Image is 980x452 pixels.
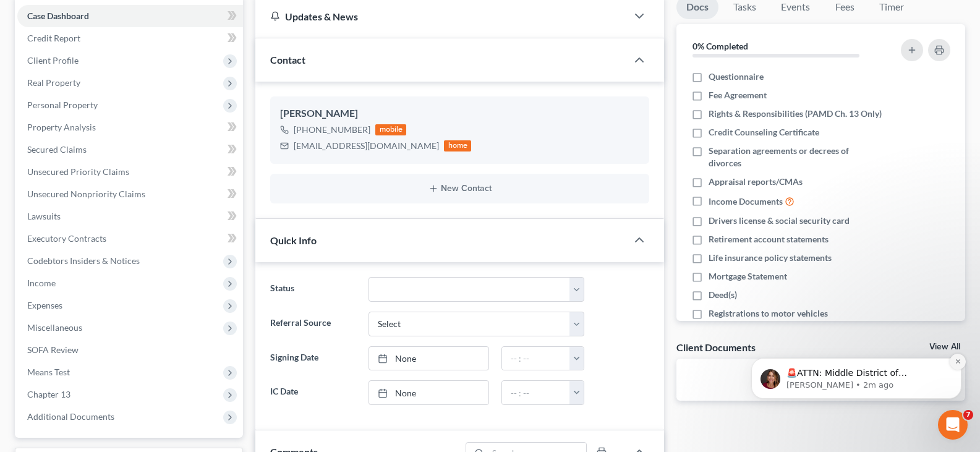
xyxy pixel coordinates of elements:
a: SOFA Review [17,339,243,361]
span: Drivers license & social security card [709,215,850,227]
div: [PHONE_NUMBER] [294,124,370,136]
span: Credit Report [27,33,80,43]
span: Income Documents [709,195,783,208]
span: Deed(s) [709,289,737,301]
span: Executory Contracts [27,233,106,244]
button: New Contact [280,184,639,194]
strong: 0% Completed [692,41,748,51]
span: Secured Claims [27,144,87,155]
span: Unsecured Nonpriority Claims [27,189,145,199]
span: SOFA Review [27,344,79,355]
a: Unsecured Nonpriority Claims [17,183,243,205]
span: Chapter 13 [27,389,70,399]
a: Secured Claims [17,139,243,161]
input: -- : -- [502,347,570,370]
a: Executory Contracts [17,228,243,250]
iframe: Intercom live chat [938,410,968,440]
span: Contact [270,54,305,66]
a: Unsecured Priority Claims [17,161,243,183]
div: [EMAIL_ADDRESS][DOMAIN_NAME] [294,140,439,152]
a: None [369,381,488,404]
span: Fee Agreement [709,89,767,101]
span: Registrations to motor vehicles [709,307,828,320]
label: IC Date [264,380,362,405]
span: Rights & Responsibilities (PAMD Ch. 13 Only) [709,108,882,120]
span: Credit Counseling Certificate [709,126,819,139]
div: message notification from Katie, 2m ago. 🚨ATTN: Middle District of Florida The court has added a ... [19,78,229,119]
label: Signing Date [264,346,362,371]
a: None [369,347,488,370]
input: -- : -- [502,381,570,404]
span: Life insurance policy statements [709,252,832,264]
button: Dismiss notification [217,74,233,90]
a: Credit Report [17,27,243,49]
span: Questionnaire [709,70,764,83]
span: Quick Info [270,234,317,246]
span: Codebtors Insiders & Notices [27,255,140,266]
div: Client Documents [676,341,756,354]
span: Income [27,278,56,288]
div: Updates & News [270,10,612,23]
span: Means Test [27,367,70,377]
div: [PERSON_NAME] [280,106,639,121]
div: home [444,140,471,151]
label: Status [264,277,362,302]
p: 🚨ATTN: Middle District of [US_STATE] The court has added a new Credit Counseling Field that we ne... [54,87,213,100]
span: Retirement account statements [709,233,829,245]
img: Profile image for Katie [28,89,48,109]
span: Real Property [27,77,80,88]
span: Appraisal reports/CMAs [709,176,803,188]
span: Additional Documents [27,411,114,422]
span: Client Profile [27,55,79,66]
span: Separation agreements or decrees of divorces [709,145,882,169]
p: No client documents yet. [686,369,955,381]
span: Personal Property [27,100,98,110]
span: Unsecured Priority Claims [27,166,129,177]
span: Lawsuits [27,211,61,221]
span: Mortgage Statement [709,270,787,283]
p: Message from Katie, sent 2m ago [54,100,213,111]
iframe: Intercom notifications message [733,280,980,419]
a: Lawsuits [17,205,243,228]
a: Property Analysis [17,116,243,139]
span: Case Dashboard [27,11,89,21]
span: Expenses [27,300,62,310]
label: Referral Source [264,312,362,336]
div: mobile [375,124,406,135]
span: 7 [963,410,973,420]
span: Miscellaneous [27,322,82,333]
span: Property Analysis [27,122,96,132]
a: Case Dashboard [17,5,243,27]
